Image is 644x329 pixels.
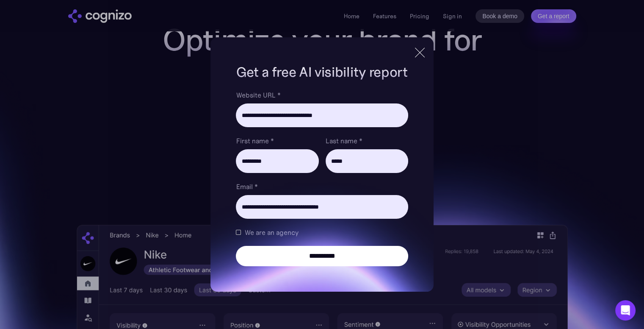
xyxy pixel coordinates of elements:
[236,90,408,100] label: Website URL *
[236,181,408,192] label: Email *
[615,300,636,321] div: Open Intercom Messenger
[244,227,298,237] span: We are an agency
[326,136,408,146] label: Last name *
[236,136,318,146] label: First name *
[236,63,408,81] h1: Get a free AI visibility report
[236,90,408,266] form: Brand Report Form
